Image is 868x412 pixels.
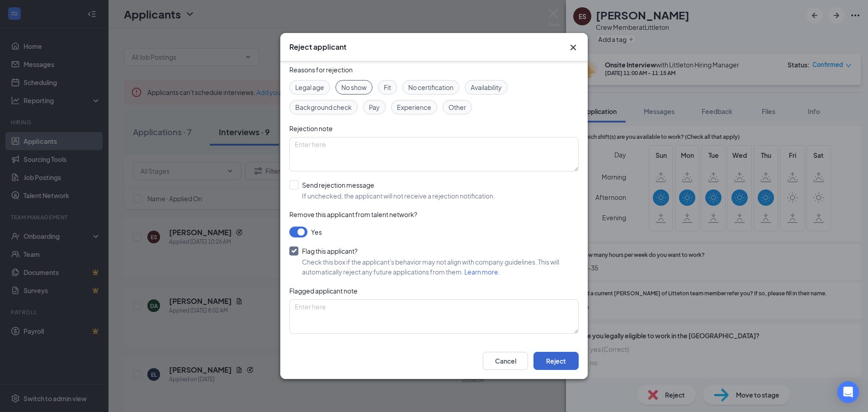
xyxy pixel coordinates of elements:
[448,102,466,112] span: Other
[289,287,358,295] span: Flagged applicant note
[837,381,859,403] div: Open Intercom Messenger
[464,268,500,276] a: Learn more.
[384,82,391,92] span: Fit
[289,42,346,52] h3: Reject applicant
[568,42,579,53] button: Close
[471,82,502,92] span: Availability
[568,42,579,53] svg: Cross
[295,82,324,92] span: Legal age
[289,66,353,74] span: Reasons for rejection
[341,82,367,92] span: No show
[295,102,352,112] span: Background check
[408,82,453,92] span: No certification
[397,102,431,112] span: Experience
[483,352,528,370] button: Cancel
[302,258,559,276] span: Check this box if the applicant's behavior may not align with company guidelines. This will autom...
[369,102,380,112] span: Pay
[289,124,333,133] span: Rejection note
[289,210,417,218] span: Remove this applicant from talent network?
[533,352,579,370] button: Reject
[311,227,322,237] span: Yes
